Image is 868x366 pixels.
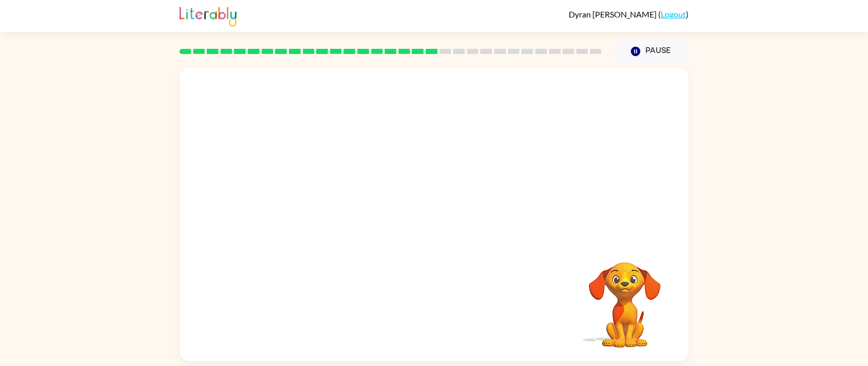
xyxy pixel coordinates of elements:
div: ( ) [569,9,689,19]
span: Dyran [PERSON_NAME] [569,9,658,19]
video: Your browser must support playing .mp4 files to use Literably. Please try using another browser. [573,246,676,349]
img: Literably [179,4,237,27]
button: Pause [614,40,689,63]
a: Logout [661,9,686,19]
